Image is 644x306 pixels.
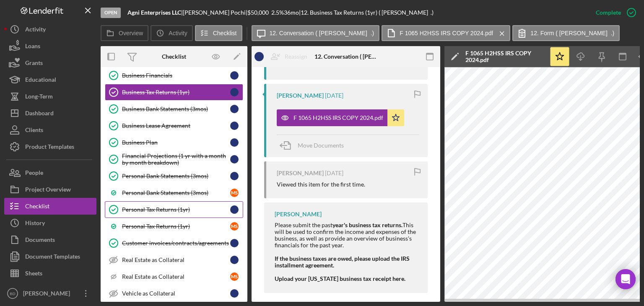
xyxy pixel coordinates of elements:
div: Dashboard [25,105,54,124]
a: Business Plan [105,134,243,151]
button: Long-Term [4,88,96,105]
button: Checklist [4,198,96,215]
button: Loans [4,38,96,54]
div: Documents [25,231,55,250]
button: Educational [4,71,96,88]
div: Customer invoices/contracts/agreements [122,240,230,246]
div: People [25,164,43,183]
a: Vehicle as Collateral [105,285,243,302]
label: Overview [119,30,143,36]
button: Sheets [4,265,96,282]
button: Project Overview [4,181,96,198]
span: Move Documents [298,142,344,149]
div: Personal Tax Returns (1yr) [122,223,230,230]
div: Business Plan [122,139,230,146]
button: Dashboard [4,105,96,122]
div: F 1065 H2HSS IRS COPY 2024.pdf [293,114,383,121]
button: Activity [151,25,192,41]
a: Financial Projections (1 yr with a month by month breakdown) [105,151,243,168]
time: 2025-07-07 15:34 [325,92,343,99]
div: Personal Bank Statements (3mos) [122,189,230,196]
div: [PERSON_NAME] [275,211,322,218]
button: Complete [587,4,640,21]
div: Complete [596,4,621,21]
button: Product Templates [4,138,96,155]
button: F 1065 H2HSS IRS COPY 2024.pdf [382,25,510,41]
div: Viewed this item for the first time. [277,181,365,188]
button: Activity [4,21,96,38]
div: History [25,215,45,233]
label: Checklist [213,30,237,36]
div: Business Financials [122,72,230,79]
div: Financial Projections (1 yr with a month by month breakdown) [122,153,230,166]
span: $50,000 [247,9,269,16]
a: Personal Bank Statements (3mos) [105,168,243,184]
div: Document Templates [25,248,80,267]
button: People [4,164,96,181]
div: 2.5 % [271,9,284,16]
button: Document Templates [4,248,96,265]
div: [PERSON_NAME] [277,170,324,176]
div: Vehicle as Collateral [122,290,230,297]
div: Clients [25,122,43,140]
div: M S [230,222,239,231]
div: Real Estate as Collateral [122,257,230,263]
button: Checklist [195,25,242,41]
time: 2025-07-07 15:32 [325,170,343,176]
a: Personal Tax Returns (1yr)MS [105,218,243,235]
div: Real Estate as Collateral [122,273,230,280]
div: 36 mo [284,9,299,16]
div: Checklist [25,198,49,217]
strong: Upload your [US_STATE] business tax receipt here. [275,275,405,282]
div: Activity [25,21,46,40]
div: Personal Bank Statements (3mos) [122,173,230,179]
div: [PERSON_NAME] [21,285,75,304]
div: | 12. Business Tax Returns (1yr) ( [PERSON_NAME] .) [299,9,434,16]
div: Business Bank Statements (3mos) [122,106,230,112]
div: Checklist [162,53,186,60]
div: Product Templates [25,138,74,157]
strong: year's business tax returns. [332,221,402,228]
div: M S [230,272,239,281]
a: Real Estate as CollateralMS [105,268,243,285]
a: Business Lease Agreement [105,117,243,134]
strong: If the business taxes are owed, please upload the IRS installment agreement. [275,255,410,269]
button: History [4,215,96,231]
b: Agni Enterprises LLC [127,9,181,16]
label: 12. Form ( [PERSON_NAME] .) [530,30,614,36]
label: Activity [169,30,187,36]
div: Long-Term [25,88,53,107]
text: BD [10,291,15,296]
div: M S [230,189,239,197]
label: F 1065 H2HSS IRS COPY 2024.pdf [400,30,493,36]
button: Move Documents [277,135,352,156]
div: Business Lease Agreement [122,122,230,129]
div: Project Overview [25,181,71,200]
label: 12. Conversation ( [PERSON_NAME] .) [270,30,374,36]
a: Business Financials [105,67,243,84]
a: Personal Bank Statements (3mos)MS [105,184,243,201]
div: Open Intercom Messenger [615,269,636,289]
div: 12. Conversation ( [PERSON_NAME] .) [314,53,377,60]
button: BD[PERSON_NAME] [4,285,96,302]
div: [PERSON_NAME] [277,92,324,99]
a: Clients [4,122,96,138]
button: F 1065 H2HSS IRS COPY 2024.pdf [277,109,404,126]
div: F 1065 H2HSS IRS COPY 2024.pdf [465,50,545,63]
div: Personal Tax Returns (1yr) [122,206,230,213]
div: Grants [25,54,43,73]
div: Educational [25,71,56,90]
div: Business Tax Returns (1yr) [122,89,230,96]
button: Grants [4,54,96,71]
div: | [127,9,183,16]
